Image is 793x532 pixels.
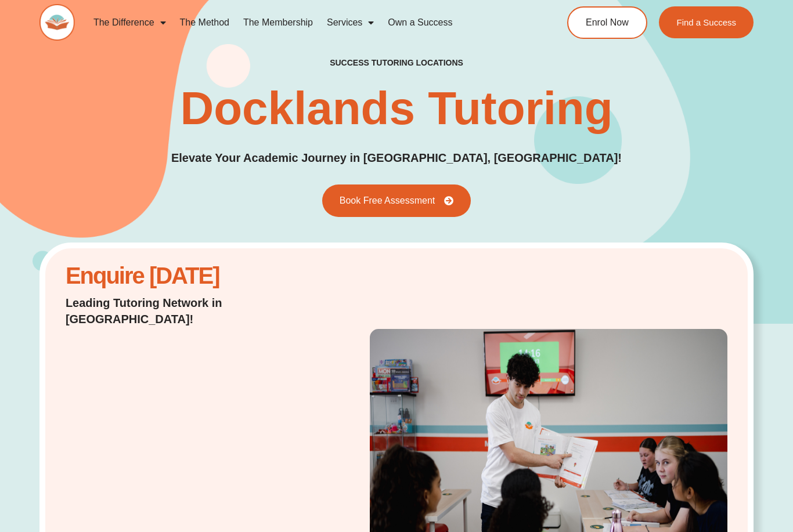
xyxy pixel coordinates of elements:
h1: Docklands Tutoring [180,85,612,132]
a: The Method [173,9,236,36]
a: Enrol Now [567,6,647,39]
a: Services [320,9,381,36]
h2: Enquire [DATE] [66,269,300,283]
p: Leading Tutoring Network in [GEOGRAPHIC_DATA]! [66,295,300,327]
h2: success tutoring locations [330,57,463,68]
a: Book Free Assessment [322,184,471,217]
span: Find a Success [676,18,736,27]
p: Elevate Your Academic Journey in [GEOGRAPHIC_DATA], [GEOGRAPHIC_DATA]! [171,149,622,167]
a: The Membership [236,9,320,36]
a: The Difference [86,9,173,36]
a: Find a Success [659,6,754,38]
span: Enrol Now [586,18,629,27]
a: Own a Success [381,9,459,36]
span: Book Free Assessment [340,196,435,205]
nav: Menu [86,9,527,36]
